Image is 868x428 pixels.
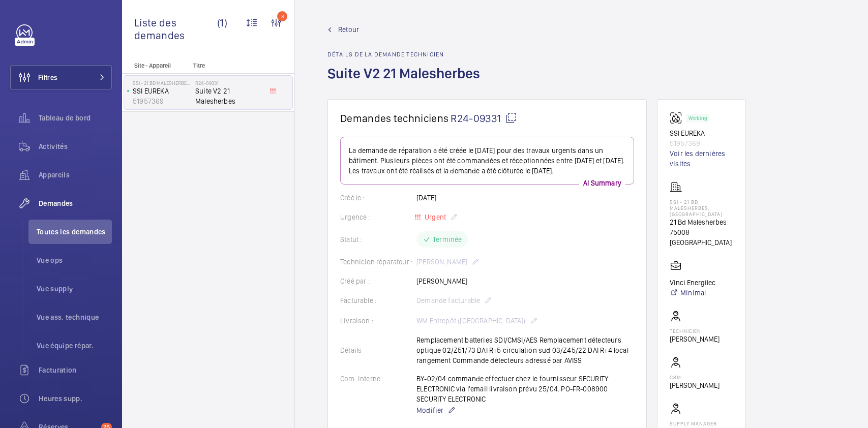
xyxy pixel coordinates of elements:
p: CSM [670,374,720,380]
span: Retour [338,24,359,35]
span: Activités [39,141,112,151]
span: Vue ops [37,255,112,265]
span: Demandes [39,198,112,208]
span: Liste des demandes [134,16,217,42]
p: 51957369 [133,96,191,106]
p: [PERSON_NAME] [670,334,720,344]
p: SSI - 21 Bd Malesherbes, [GEOGRAPHIC_DATA] [670,199,733,217]
span: Toutes les demandes [37,227,112,237]
span: Suite V2 21 Malesherbes [195,86,262,106]
p: Vinci Energilec [670,278,715,288]
h1: Suite V2 21 Malesherbes [327,64,486,99]
p: Titre [193,62,260,69]
p: SSI - 21 Bd Malesherbes, [GEOGRAPHIC_DATA] [133,80,191,86]
span: Vue ass. technique [37,312,112,322]
span: Filtres [38,72,57,82]
p: Supply manager [670,420,733,426]
p: AI Summary [579,178,625,188]
span: R24-09331 [451,112,517,125]
span: Heures supp. [39,393,112,404]
span: Appareils [39,170,112,180]
h2: R24-09331 [195,80,262,86]
span: Modifier [416,405,443,415]
p: La demande de réparation a été créée le [DATE] pour des travaux urgents dans un bâtiment. Plusieu... [349,145,625,176]
a: Voir les dernières visites [670,148,733,169]
p: Site - Appareil [122,62,189,69]
span: Tableau de bord [39,113,112,123]
span: Facturation [39,365,112,375]
p: Working [689,116,707,120]
a: Minimal [670,288,715,298]
p: 51957369 [670,138,733,148]
span: Vue équipe répar. [37,341,112,351]
span: Demandes techniciens [340,112,448,125]
button: Filtres [10,65,112,89]
p: [PERSON_NAME] [670,380,720,390]
p: SSI EUREKA [133,86,191,96]
p: 21 Bd Malesherbes [670,217,733,227]
img: fire_alarm.svg [670,112,686,124]
h2: Détails de la demande technicien [327,51,486,58]
p: SSI EUREKA [670,128,733,138]
p: 75008 [GEOGRAPHIC_DATA] [670,227,733,248]
p: Technicien [670,328,720,334]
span: Vue supply [37,284,112,294]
